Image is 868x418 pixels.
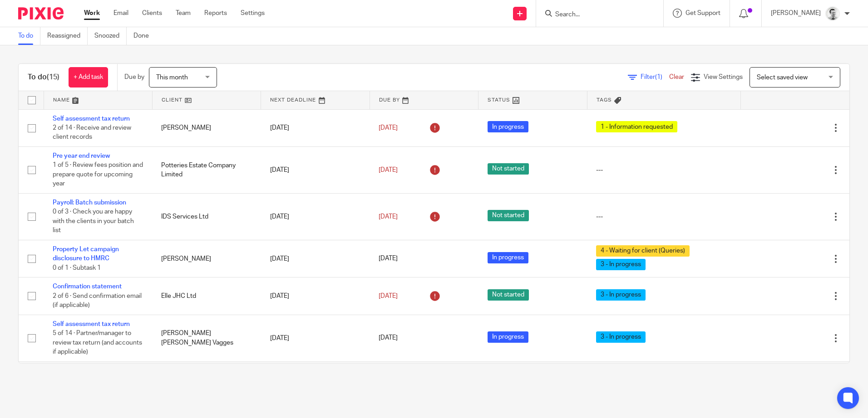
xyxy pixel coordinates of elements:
td: [PERSON_NAME] [PERSON_NAME] Vagges [152,315,261,361]
img: Pixie [18,7,64,19]
span: View Settings [704,74,743,80]
a: Payroll: Batch submission [53,199,126,206]
a: To do [18,27,40,45]
td: [DATE] [261,109,370,146]
a: Snoozed [94,27,127,45]
span: In progress [488,121,528,132]
a: Pre year end review [53,153,110,159]
td: [PERSON_NAME] [152,240,261,277]
a: Settings [241,9,265,18]
td: Potteries Estate Company Limited [152,146,261,193]
td: [PERSON_NAME] [152,361,261,408]
a: Reassigned [47,27,88,45]
td: [DATE] [261,315,370,361]
span: 0 of 1 · Subtask 1 [53,265,101,271]
span: Filter [641,74,669,80]
span: [DATE] [379,167,398,173]
span: 3 - In progress [596,331,646,343]
span: Get Support [686,10,720,16]
span: [DATE] [379,293,398,299]
span: Select saved view [757,74,808,81]
td: Elle JHC Ltd [152,277,261,315]
a: Team [176,9,191,18]
a: + Add task [69,67,108,87]
td: [DATE] [261,194,370,240]
span: 1 - Information requested [596,121,677,132]
a: Property Let campaign disclosure to HMRC [53,246,119,262]
span: [DATE] [379,125,398,131]
span: [DATE] [379,335,398,341]
td: [DATE] [261,146,370,193]
a: Email [113,9,128,18]
a: Work [84,9,100,18]
div: --- [596,165,731,175]
p: Due by [124,73,144,82]
span: Not started [488,163,529,175]
span: 4 - Waiting for client (Queries) [596,245,690,257]
span: 5 of 14 · Partner/manager to review tax return (and accounts if applicable) [53,330,142,355]
span: Not started [488,210,529,221]
span: (15) [47,73,59,81]
td: [PERSON_NAME] [152,109,261,146]
p: [PERSON_NAME] [771,9,821,18]
td: IDS Services Ltd [152,194,261,240]
span: 3 - In progress [596,289,646,301]
span: In progress [488,252,528,263]
span: 2 of 14 · Receive and review client records [53,125,131,141]
td: [DATE] [261,277,370,315]
input: Search [554,11,636,19]
a: Self assessment tax return [53,116,130,122]
a: Reports [204,9,227,18]
span: In progress [488,331,528,343]
a: Self assessment tax return [53,321,130,327]
div: --- [596,212,731,221]
span: Tags [597,97,612,102]
span: 0 of 3 · Check you are happy with the clients in your batch list [53,209,134,234]
a: Clients [142,9,162,18]
span: [DATE] [379,214,398,220]
a: Clear [669,74,684,80]
td: [DATE] [261,240,370,277]
span: 3 - In progress [596,259,646,270]
img: Andy_2025.jpg [825,6,840,21]
span: (1) [655,74,662,80]
span: [DATE] [379,256,398,262]
td: [DATE] [261,361,370,408]
span: This month [156,74,188,81]
a: Confirmation statement [53,283,122,290]
span: 1 of 5 · Review fees position and prepare quote for upcoming year [53,162,143,187]
a: Done [133,27,156,45]
span: Not started [488,289,529,301]
h1: To do [28,73,59,82]
span: 2 of 6 · Send confirmation email (if applicable) [53,293,142,309]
